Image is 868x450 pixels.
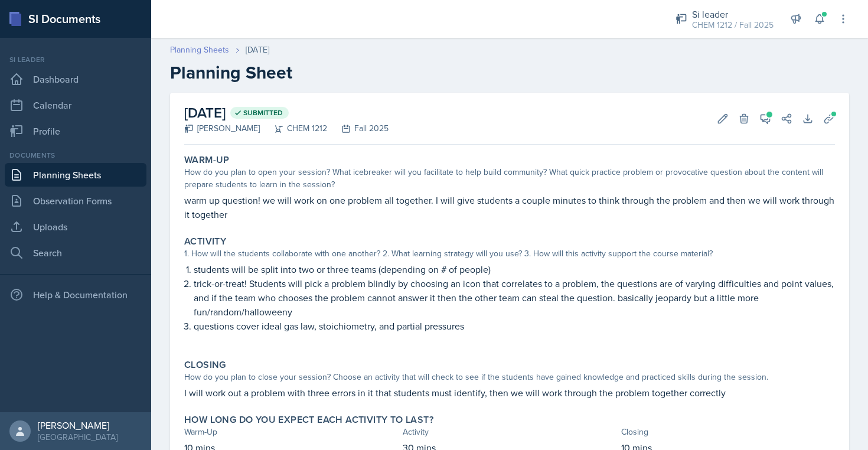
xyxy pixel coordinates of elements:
a: Planning Sheets [170,44,229,56]
div: Activity [403,426,616,438]
label: Warm-Up [184,154,230,166]
div: Fall 2025 [327,122,389,135]
div: [GEOGRAPHIC_DATA] [38,431,118,443]
div: Warm-Up [184,426,398,438]
div: Si leader [5,54,146,65]
div: Si leader [692,7,774,21]
h2: [DATE] [184,102,389,123]
div: How do you plan to open your session? What icebreaker will you facilitate to help build community... [184,166,835,191]
a: Dashboard [5,67,146,91]
span: Submitted [243,108,283,118]
div: [PERSON_NAME] [184,122,260,135]
label: How long do you expect each activity to last? [184,414,433,426]
div: CHEM 1212 [260,122,327,135]
div: Documents [5,150,146,161]
h2: Planning Sheet [170,62,849,83]
div: Help & Documentation [5,283,146,306]
a: Planning Sheets [5,163,146,187]
div: [DATE] [246,44,269,56]
a: Uploads [5,215,146,239]
div: [PERSON_NAME] [38,419,118,431]
div: Closing [621,426,835,438]
p: warm up question! we will work on one problem all together. I will give students a couple minutes... [184,193,835,221]
label: Activity [184,236,226,247]
p: trick-or-treat! Students will pick a problem blindly by choosing an icon that correlates to a pro... [194,276,835,319]
a: Observation Forms [5,189,146,213]
p: questions cover ideal gas law, stoichiometry, and partial pressures [194,319,835,333]
p: I will work out a problem with three errors in it that students must identify, then we will work ... [184,386,835,400]
div: 1. How will the students collaborate with one another? 2. What learning strategy will you use? 3.... [184,247,835,260]
div: CHEM 1212 / Fall 2025 [692,19,774,31]
a: Search [5,241,146,265]
a: Profile [5,119,146,143]
p: students will be split into two or three teams (depending on # of people) [194,262,835,276]
label: Closing [184,359,226,371]
div: How do you plan to close your session? Choose an activity that will check to see if the students ... [184,371,835,383]
a: Calendar [5,93,146,117]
